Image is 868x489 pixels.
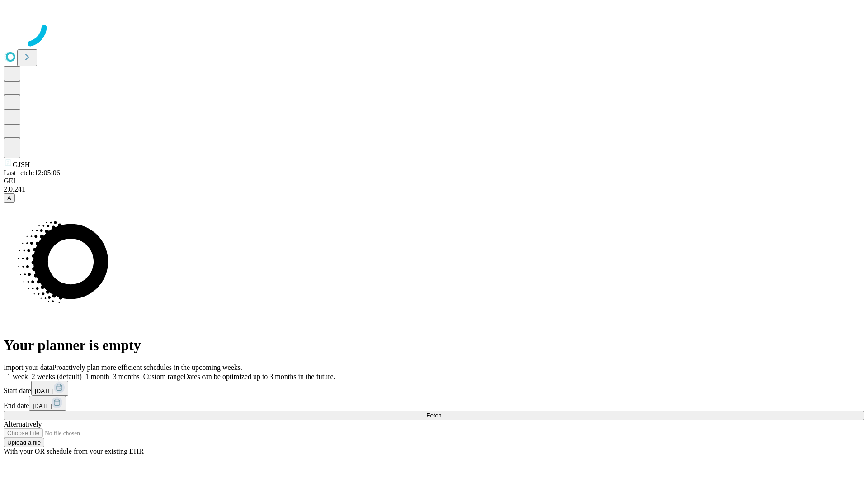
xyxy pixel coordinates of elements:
[113,373,140,380] span: 3 months
[4,420,42,428] span: Alternatively
[31,381,68,396] button: [DATE]
[143,373,184,380] span: Custom range
[32,373,82,380] span: 2 weeks (default)
[4,411,864,420] button: Fetch
[85,373,109,380] span: 1 month
[4,185,864,193] div: 2.0.241
[4,169,60,177] span: Last fetch: 12:05:06
[33,403,52,409] span: [DATE]
[184,373,335,380] span: Dates can be optimized up to 3 months in the future.
[4,193,15,203] button: A
[4,364,52,371] span: Import your data
[52,364,242,371] span: Proactively plan more efficient schedules in the upcoming weeks.
[4,447,144,455] span: With your OR schedule from your existing EHR
[4,177,864,185] div: GEI
[13,161,30,168] span: GJSH
[4,381,864,396] div: Start date
[7,373,28,380] span: 1 week
[7,195,11,201] span: A
[4,438,44,447] button: Upload a file
[29,396,66,411] button: [DATE]
[35,388,54,394] span: [DATE]
[426,412,441,419] span: Fetch
[4,337,864,354] h1: Your planner is empty
[4,396,864,411] div: End date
